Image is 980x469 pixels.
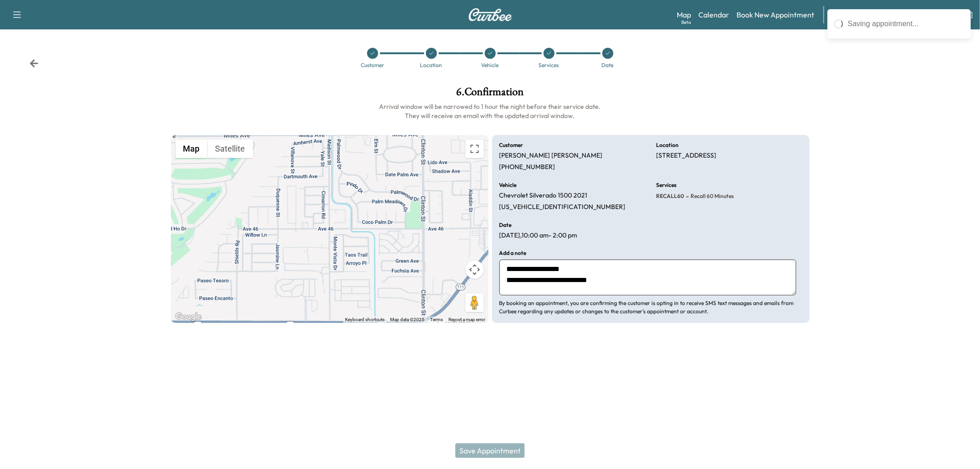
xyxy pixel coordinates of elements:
p: [PERSON_NAME] [PERSON_NAME] [499,152,603,160]
button: Map camera controls [465,260,484,279]
a: Report a map error [449,317,486,322]
h6: Vehicle [499,182,517,188]
h1: 6 . Confirmation [171,86,810,102]
div: Back [29,59,39,68]
a: Terms (opens in new tab) [431,317,443,322]
img: Curbee Logo [468,8,512,21]
a: MapBeta [677,9,691,20]
a: Book New Appointment [736,9,814,20]
span: RECALL60 [656,192,684,200]
img: Google [173,311,204,323]
p: [PHONE_NUMBER] [499,163,555,171]
div: Customer [361,62,384,68]
h6: Date [499,222,512,228]
div: Date [602,62,614,68]
span: Map data ©2025 [391,317,425,322]
button: Drag Pegman onto the map to open Street View [465,294,484,312]
h6: Arrival window will be narrowed to 1 hour the night before their service date. They will receive ... [171,102,810,120]
h6: Location [656,142,679,148]
p: Chevrolet Silverado 1500 2021 [499,192,588,200]
h6: Add a note [499,250,527,256]
div: Saving appointment... [848,18,964,29]
h6: Customer [499,142,523,148]
button: Toggle fullscreen view [465,140,484,158]
span: - [684,192,689,201]
a: Calendar [698,9,729,20]
button: Keyboard shortcuts [346,316,385,323]
div: Vehicle [482,62,499,68]
button: Show satellite imagery [208,140,253,158]
div: Beta [681,19,691,26]
p: [DATE] , 10:00 am - 2:00 pm [499,232,578,240]
h6: Services [656,182,676,188]
span: Recall 60 Minutes [689,192,734,200]
button: Show street map [176,140,208,158]
a: Open this area in Google Maps (opens a new window) [173,311,204,323]
p: [STREET_ADDRESS] [656,152,716,160]
div: Location [420,62,442,68]
div: Services [539,62,559,68]
p: [US_VEHICLE_IDENTIFICATION_NUMBER] [499,203,626,211]
p: By booking an appointment, you are confirming the customer is opting in to receive SMS text messa... [499,299,802,316]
